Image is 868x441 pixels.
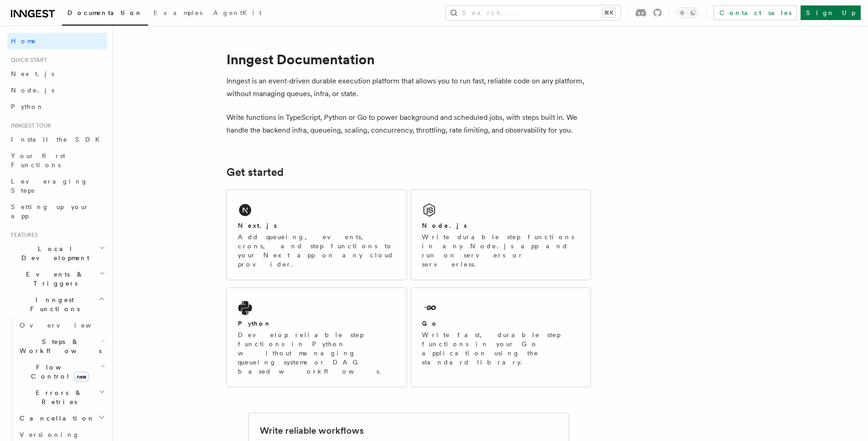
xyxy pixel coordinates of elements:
a: Next.jsAdd queueing, events, crons, and step functions to your Next app on any cloud provider. [226,190,407,280]
span: Inngest Functions [7,295,98,313]
h2: Write reliable workflows [260,424,364,437]
span: Inngest tour [7,122,51,129]
button: Search...⌘K [446,5,621,20]
button: Local Development [7,241,107,266]
a: Install the SDK [7,131,107,148]
span: Examples [154,9,202,16]
h2: Next.js [238,221,277,230]
p: Add queueing, events, crons, and step functions to your Next app on any cloud provider. [238,232,395,269]
span: Local Development [7,244,99,262]
button: Steps & Workflows [16,333,107,359]
h1: Inngest Documentation [226,51,591,67]
p: Write functions in TypeScript, Python or Go to power background and scheduled jobs, with steps bu... [226,111,591,137]
span: new [74,372,89,382]
h2: Go [422,319,438,328]
span: Events & Triggers [7,270,99,288]
span: Features [7,231,38,239]
span: Quick start [7,56,47,64]
span: Home [11,36,36,46]
a: Documentation [62,3,148,26]
span: Documentation [67,9,143,16]
span: Flow Control [16,363,100,381]
button: Cancellation [16,410,107,426]
span: Overview [20,322,113,329]
kbd: ⌘K [602,8,615,17]
button: Events & Triggers [7,266,107,292]
a: Contact sales [714,5,797,20]
p: Inngest is an event-driven durable execution platform that allows you to run fast, reliable code ... [226,75,591,100]
h2: Node.js [422,221,467,230]
a: PythonDevelop reliable step functions in Python without managing queueing systems or DAG based wo... [226,287,407,387]
span: Cancellation [16,414,95,423]
span: Errors & Retries [16,388,99,406]
h2: Python [238,319,272,328]
span: Install the SDK [11,136,105,143]
span: AgentKit [213,9,262,16]
a: Node.js [7,82,107,98]
button: Inngest Functions [7,292,107,317]
p: Develop reliable step functions in Python without managing queueing systems or DAG based workflows. [238,330,395,376]
a: Next.js [7,66,107,82]
span: Node.js [11,87,54,94]
span: Next.js [11,70,54,77]
p: Write fast, durable step functions in your Go application using the standard library. [422,330,580,367]
button: Toggle dark mode [677,7,699,18]
a: Get started [226,166,283,179]
a: Sign Up [801,5,861,20]
span: Python [11,103,44,110]
span: Setting up your app [11,203,89,220]
span: Leveraging Steps [11,178,88,194]
a: AgentKit [208,3,267,25]
a: Setting up your app [7,199,107,224]
a: Examples [148,3,208,25]
span: Your first Functions [11,152,65,169]
p: Write durable step functions in any Node.js app and run on servers or serverless. [422,232,580,269]
a: Your first Functions [7,148,107,173]
a: GoWrite fast, durable step functions in your Go application using the standard library. [411,287,591,387]
span: Steps & Workflows [16,337,102,355]
a: Overview [16,317,107,333]
span: Versioning [20,431,80,438]
button: Flow Controlnew [16,359,107,385]
a: Python [7,98,107,115]
a: Home [7,33,107,49]
a: Node.jsWrite durable step functions in any Node.js app and run on servers or serverless. [411,190,591,280]
a: Leveraging Steps [7,173,107,199]
button: Errors & Retries [16,385,107,410]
